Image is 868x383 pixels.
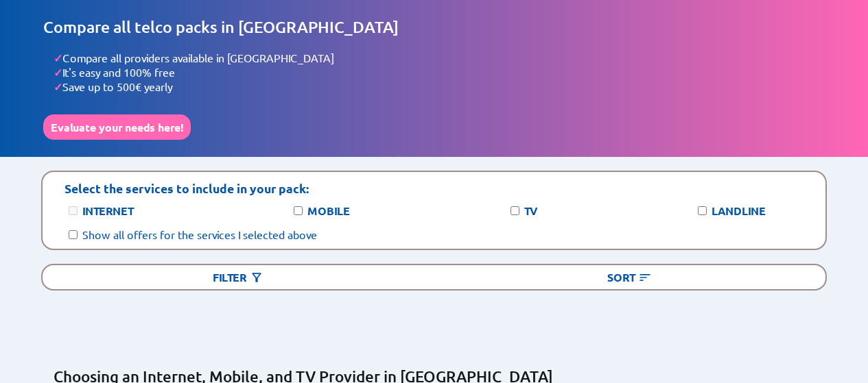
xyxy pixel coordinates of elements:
[43,17,825,37] h1: Compare all telco packs in [GEOGRAPHIC_DATA]
[54,79,825,94] li: Save up to 500€ yearly
[82,203,133,218] label: Internet
[712,203,766,218] label: Landline
[64,180,309,196] p: Select the services to include in your pack:
[54,65,62,79] span: ✓
[638,271,652,284] img: Button open the sorting menu
[43,265,434,289] div: Filter
[250,271,263,284] img: Button open the filtering menu
[54,79,62,94] span: ✓
[43,114,191,140] button: Evaluate your needs here!
[434,265,826,289] div: Sort
[524,203,537,218] label: TV
[54,51,62,65] span: ✓
[54,65,825,79] li: It's easy and 100% free
[82,227,317,241] label: Show all offers for the services I selected above
[307,203,350,218] label: Mobile
[54,51,825,65] li: Compare all providers available in [GEOGRAPHIC_DATA]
